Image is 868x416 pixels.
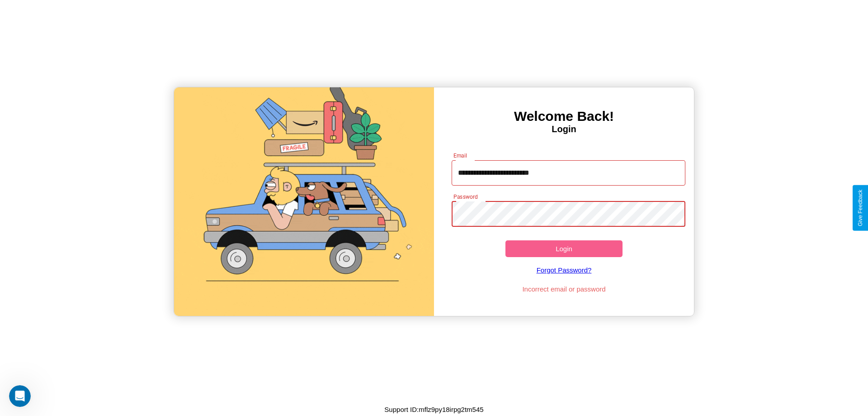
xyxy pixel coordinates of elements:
p: Incorrect email or password [447,283,681,295]
label: Password [453,193,477,201]
h4: Login [434,124,694,134]
a: Forgot Password? [447,257,681,283]
h3: Welcome Back! [434,109,694,124]
iframe: Intercom live chat [9,385,31,407]
p: Support ID: mflz9py18irpg2tm545 [384,403,483,416]
label: Email [453,152,467,159]
button: Login [505,240,623,257]
img: gif [174,87,434,316]
div: Give Feedback [857,190,863,226]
